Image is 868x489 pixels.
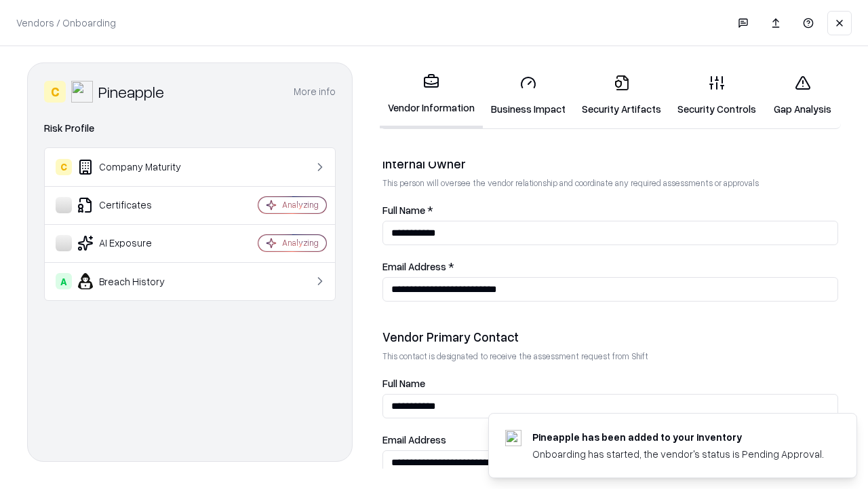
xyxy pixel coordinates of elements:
div: AI Exposure [56,235,218,251]
div: C [44,81,66,103]
div: C [56,159,72,175]
div: Vendor Primary Contact [382,329,838,345]
div: Internal Owner [382,156,838,172]
a: Security Controls [669,64,764,127]
div: Analyzing [282,237,319,249]
div: Risk Profile [44,120,336,137]
div: Pineapple has been added to your inventory [532,430,824,444]
a: Security Artifacts [574,64,669,127]
div: Breach History [56,273,218,289]
label: Full Name [382,378,838,388]
label: Email Address * [382,261,838,272]
p: Vendors / Onboarding [16,16,116,30]
div: Company Maturity [56,159,218,175]
label: Email Address [382,435,838,445]
a: Business Impact [483,64,574,127]
div: A [56,273,72,289]
img: pineappleenergy.com [505,430,521,446]
div: Pineapple [98,81,164,103]
a: Gap Analysis [764,64,841,127]
img: Pineapple [71,81,93,103]
div: Certificates [56,197,218,213]
p: This person will oversee the vendor relationship and coordinate any required assessments or appro... [382,177,838,189]
div: Analyzing [282,199,319,211]
a: Vendor Information [380,62,483,128]
button: More info [294,79,336,104]
div: Onboarding has started, the vendor's status is Pending Approval. [532,447,824,461]
label: Full Name * [382,205,838,215]
p: This contact is designated to receive the assessment request from Shift [382,350,838,362]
